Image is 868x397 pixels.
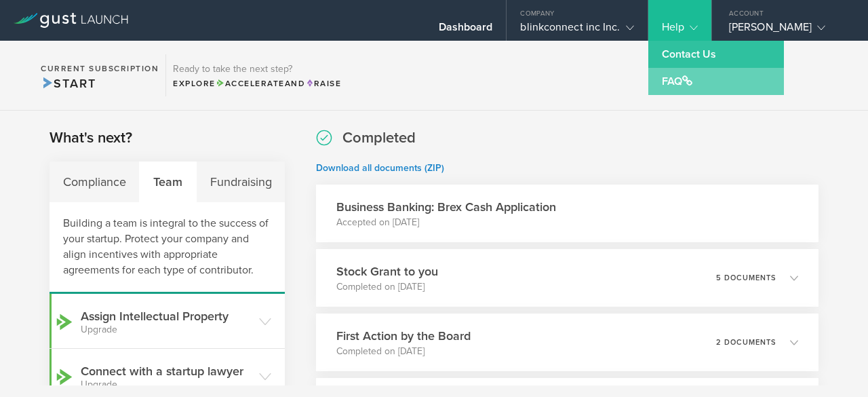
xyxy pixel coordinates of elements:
p: 5 documents [716,274,776,282]
p: Completed on [DATE] [336,345,471,358]
p: Accepted on [DATE] [336,216,556,229]
span: Accelerate [216,79,285,88]
small: Upgrade [81,380,252,390]
div: [PERSON_NAME] [729,20,844,41]
div: Ready to take the next step?ExploreAccelerateandRaise [165,54,348,96]
h3: Ready to take the next step? [173,64,341,74]
h3: Stock Grant to you [336,263,438,280]
div: Team [140,162,196,202]
h2: What's next? [50,128,132,148]
small: Upgrade [81,325,252,335]
h2: Completed [342,128,416,148]
span: Raise [305,79,341,88]
h3: Business Banking: Brex Cash Application [336,198,556,216]
span: Start [41,76,96,91]
h3: Assign Intellectual Property [81,307,252,335]
div: Explore [173,77,341,90]
div: Dashboard [439,20,493,41]
span: and [216,79,306,88]
div: blinkconnect inc Inc. [520,20,633,41]
a: Download all documents (ZIP) [316,162,444,174]
h3: First Action by the Board [336,327,471,345]
div: Compliance [50,162,140,202]
p: Completed on [DATE] [336,280,438,294]
h2: Current Subscription [41,64,159,73]
div: Help [662,20,698,41]
p: 2 documents [716,339,776,346]
h3: Connect with a startup lawyer [81,362,252,390]
div: Fundraising [197,162,285,202]
div: Building a team is integral to the success of your startup. Protect your company and align incent... [50,202,285,294]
